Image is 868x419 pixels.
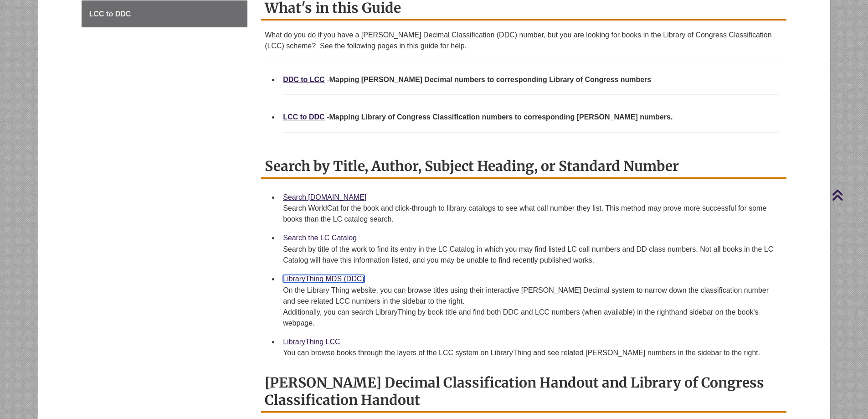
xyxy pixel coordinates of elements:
div: Search WorldCat for the book and click-through to library catalogs to see what call number they l... [283,203,779,225]
p: What do you do if you have a [PERSON_NAME] Decimal Classification (DDC) number, but you are looki... [265,30,783,52]
a: DDC to LCC [283,76,325,83]
div: On the Library Thing website, you can browse titles using their interactive [PERSON_NAME] Decimal... [283,285,779,329]
a: LCC to DDC [82,0,247,28]
a: LibraryThing LCC [283,338,340,346]
div: You can browse books through the layers of the LCC system on LibraryThing and see related [PERSON... [283,347,779,358]
h2: Search by Title, Author, Subject Heading, or Standard Number [261,155,786,179]
strong: Mapping Library of Congress Classification numbers to corresponding [PERSON_NAME] numbers. [329,113,673,121]
strong: Mapping [PERSON_NAME] Decimal numbers to corresponding Library of Congress numbers [329,76,651,83]
a: LibraryThing MDS (DDC) [283,275,365,283]
a: Back to Top [832,189,866,201]
div: Search by title of the work to find its entry in the LC Catalog in which you may find listed LC c... [283,244,779,266]
a: Search the LC Catalog [283,234,357,242]
a: Search [DOMAIN_NAME] [283,193,366,201]
li: - [279,70,783,108]
span: LCC to DDC [89,10,131,18]
li: - [279,108,783,145]
a: LCC to DDC [283,113,325,121]
h2: [PERSON_NAME] Decimal Classification Handout and Library of Congress Classification Handout [261,371,786,413]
